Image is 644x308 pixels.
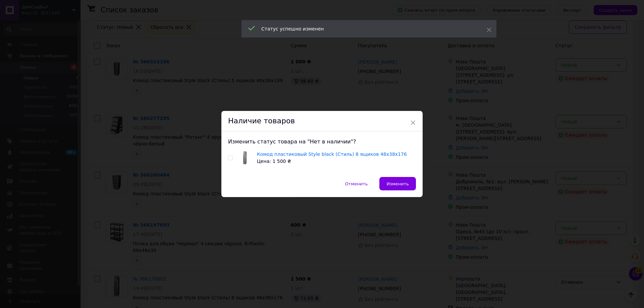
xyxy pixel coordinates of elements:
span: Изменить [386,181,409,186]
div: Статус успешно изменен [261,25,470,32]
button: Изменить [379,177,416,190]
div: Наличие товаров [221,111,423,131]
span: Отменить [345,181,368,186]
div: Цена: 1 500 ₴ [257,158,407,165]
button: Отменить [338,177,375,190]
a: Комод пластиковый Style black (Стиль) 8 ящиков 48х38х176 [257,151,407,157]
div: Изменить статус товара на "Нет в наличии"? [228,138,416,145]
span: × [410,117,416,128]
